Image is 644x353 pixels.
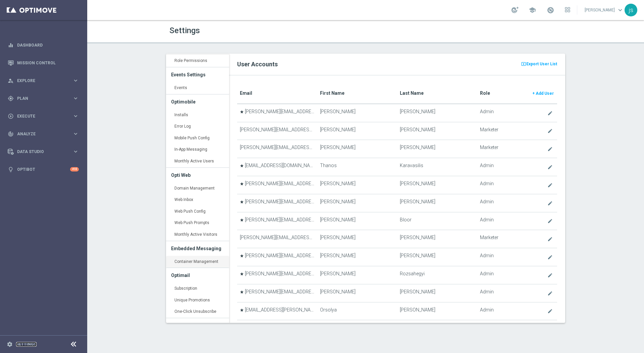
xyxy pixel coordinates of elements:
i: star [240,308,244,312]
i: star [240,164,244,168]
td: Bloor [397,212,477,230]
a: Monthly Active Users [166,155,229,167]
span: + [532,91,535,96]
span: school [529,6,536,14]
i: create [547,291,553,296]
h3: Opti Web [171,168,224,183]
i: gps_fixed [8,95,14,101]
i: equalizer [8,42,14,48]
span: Admin [480,307,494,313]
i: settings [7,341,13,347]
i: keyboard_arrow_right [72,148,79,155]
button: Mission Control [7,60,79,66]
span: Admin [480,289,494,295]
td: [PERSON_NAME] [317,320,397,338]
i: create [547,201,553,206]
i: create [547,255,553,260]
span: Marketer [480,235,498,240]
div: play_circle_outline Execute keyboard_arrow_right [7,114,79,119]
td: [PERSON_NAME] [397,122,477,140]
div: lightbulb Optibot +10 [7,167,79,172]
td: [PERSON_NAME] [317,140,397,158]
span: Data Studio [17,150,72,154]
a: Error Log [166,121,229,133]
td: [PERSON_NAME] [397,302,477,320]
i: create [547,218,553,224]
span: Marketer [480,127,498,133]
a: Mobile Push Config [166,132,229,144]
span: Execute [17,114,72,118]
translate: Email [240,90,252,96]
span: Explore [17,79,72,83]
td: [PERSON_NAME][EMAIL_ADDRESS][PERSON_NAME][DOMAIN_NAME] [237,230,317,248]
td: [PERSON_NAME][EMAIL_ADDRESS][PERSON_NAME][DOMAIN_NAME] [237,284,317,302]
i: create [547,164,553,170]
i: star [240,254,244,258]
a: Container Management [166,256,229,268]
button: Data Studio keyboard_arrow_right [7,149,79,154]
i: keyboard_arrow_right [72,95,79,101]
a: One-Click Unsubscribe [166,306,229,318]
span: Analyze [17,132,72,136]
td: [PERSON_NAME][EMAIL_ADDRESS][PERSON_NAME][DOMAIN_NAME] [237,176,317,194]
td: [EMAIL_ADDRESS][PERSON_NAME][DOMAIN_NAME] [237,302,317,320]
a: Unique Promotions [166,294,229,306]
div: track_changes Analyze keyboard_arrow_right [7,131,79,137]
h2: User Accounts [237,60,557,68]
i: star [240,182,244,186]
td: [PERSON_NAME][EMAIL_ADDRESS][PERSON_NAME][DOMAIN_NAME] [237,194,317,212]
td: [PERSON_NAME] [317,176,397,194]
i: lightbulb [8,166,14,172]
span: Marketer [480,145,498,150]
td: [PERSON_NAME] [397,230,477,248]
a: Optibot [17,160,70,178]
i: star [240,110,244,114]
i: keyboard_arrow_right [72,113,79,119]
i: star [240,218,244,222]
div: Analyze [8,131,72,137]
td: [PERSON_NAME] [397,140,477,158]
td: Thanos [317,158,397,176]
td: [PERSON_NAME][EMAIL_ADDRESS][DOMAIN_NAME] [237,266,317,284]
div: Mission Control [8,54,79,72]
td: Orsolya [317,302,397,320]
translate: Role [480,90,490,96]
button: gps_fixed Plan keyboard_arrow_right [7,96,79,101]
i: create [547,128,553,134]
i: keyboard_arrow_right [72,77,79,84]
td: [PERSON_NAME] [397,176,477,194]
td: [PERSON_NAME] [317,284,397,302]
a: Subscription [166,283,229,295]
span: Admin [480,271,494,277]
td: [PERSON_NAME] [397,194,477,212]
button: person_search Explore keyboard_arrow_right [7,78,79,83]
div: Dashboard [8,36,79,54]
i: create [547,308,553,314]
i: present_to_all [521,61,526,67]
a: In-App Messaging [166,144,229,156]
a: Web Push Prompts [166,217,229,229]
a: Events [166,82,229,94]
translate: Last Name [400,90,424,96]
translate: First Name [320,90,344,96]
i: play_circle_outline [8,113,14,119]
td: [PERSON_NAME] [317,212,397,230]
div: Explore [8,78,72,84]
a: Monthly Active Visitors [166,229,229,241]
td: [PERSON_NAME] [317,122,397,140]
td: Karavasilis [397,158,477,176]
td: [PERSON_NAME] [397,248,477,266]
i: create [547,236,553,242]
td: [PERSON_NAME][EMAIL_ADDRESS][DOMAIN_NAME] [237,320,317,338]
i: create [547,273,553,278]
i: person_search [8,78,14,84]
i: star [240,200,244,204]
div: equalizer Dashboard [7,43,79,48]
td: [PERSON_NAME][EMAIL_ADDRESS][PERSON_NAME][DOMAIN_NAME] [237,140,317,158]
h3: Optimobile [171,94,224,109]
td: [PERSON_NAME] [397,104,477,122]
span: Plan [17,96,72,100]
